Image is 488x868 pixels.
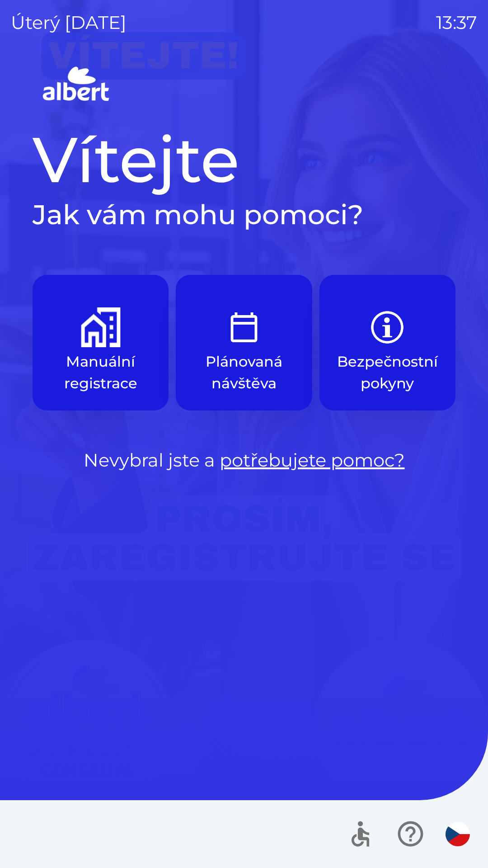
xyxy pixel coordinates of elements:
[33,275,169,410] button: Manuální registrace
[224,307,264,347] img: e9efe3d3-6003-445a-8475-3fd9a2e5368f.png
[33,121,455,198] h1: Vítejte
[33,198,455,231] h2: Jak vám mohu pomoci?
[319,275,455,410] button: Bezpečnostní pokyny
[220,449,405,471] a: potřebujete pomoc?
[436,9,477,36] p: 13:37
[54,351,147,394] p: Manuální registrace
[197,351,290,394] p: Plánovaná návštěva
[81,307,121,347] img: d73f94ca-8ab6-4a86-aa04-b3561b69ae4e.png
[33,447,455,474] p: Nevybral jste a
[11,9,127,36] p: úterý [DATE]
[446,822,470,846] img: cs flag
[176,275,312,410] button: Plánovaná návštěva
[33,63,455,107] img: Logo
[337,351,438,394] p: Bezpečnostní pokyny
[367,307,407,347] img: b85e123a-dd5f-4e82-bd26-90b222bbbbcf.png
